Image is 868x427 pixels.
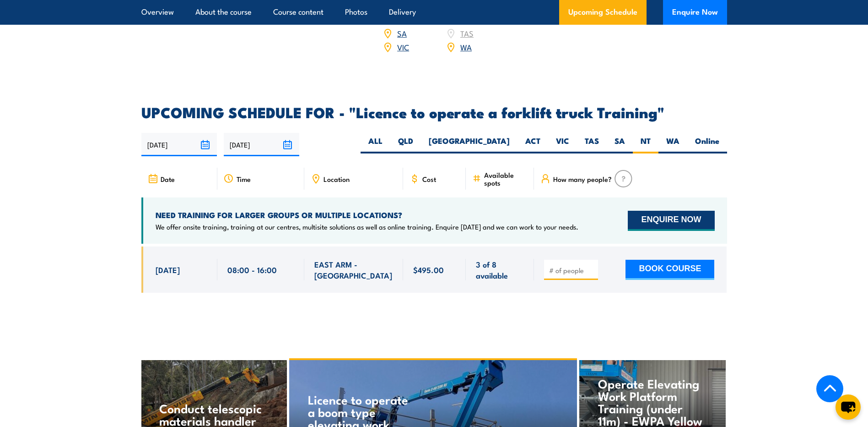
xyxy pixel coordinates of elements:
[836,394,861,420] button: chat-button
[237,175,251,183] span: Time
[390,136,421,153] label: QLD
[518,136,548,153] label: ACT
[161,175,175,183] span: Date
[658,136,687,153] label: WA
[314,259,393,280] span: EAST ARM - [GEOGRAPHIC_DATA]
[687,136,727,153] label: Online
[549,266,595,275] input: # of people
[607,136,633,153] label: SA
[633,136,658,153] label: NT
[141,133,217,156] input: From date
[553,175,612,183] span: How many people?
[484,171,528,186] span: Available spots
[323,175,350,183] span: Location
[156,210,578,220] h4: NEED TRAINING FOR LARGER GROUPS OR MULTIPLE LOCATIONS?
[397,27,407,38] a: SA
[625,260,714,280] button: BOOK COURSE
[156,222,578,231] p: We offer onsite training, training at our centres, multisite solutions as well as online training...
[421,136,518,153] label: [GEOGRAPHIC_DATA]
[141,105,727,118] h2: UPCOMING SCHEDULE FOR - "Licence to operate a forklift truck Training"
[548,136,577,153] label: VIC
[224,133,299,156] input: To date
[460,41,472,52] a: WA
[422,175,436,183] span: Cost
[156,264,180,275] span: [DATE]
[397,41,409,52] a: VIC
[227,264,277,275] span: 08:00 - 16:00
[577,136,607,153] label: TAS
[476,259,524,280] span: 3 of 8 available
[413,264,444,275] span: $495.00
[361,136,390,153] label: ALL
[628,211,714,231] button: ENQUIRE NOW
